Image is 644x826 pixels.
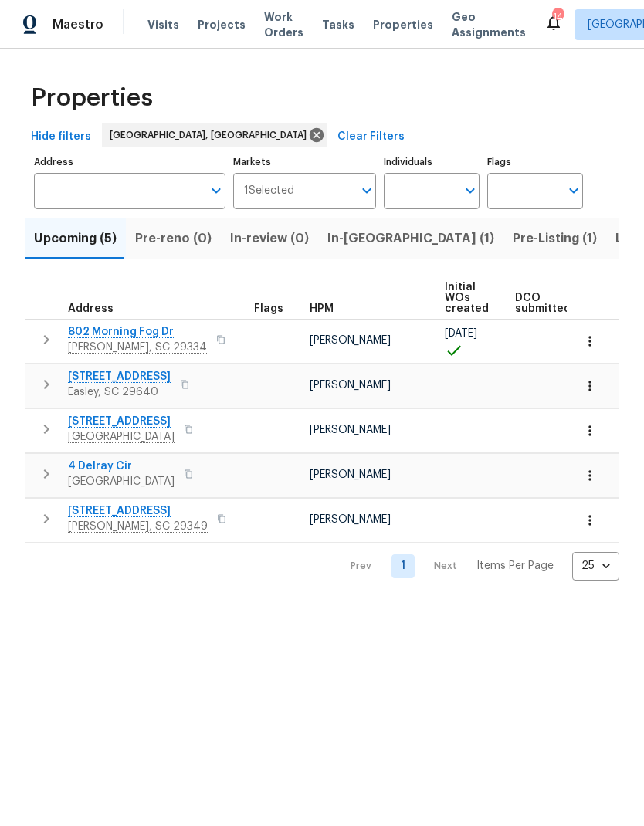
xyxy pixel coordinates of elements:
[384,157,480,167] label: Individuals
[515,293,571,314] span: DCO submitted
[322,19,354,30] span: Tasks
[205,180,227,201] button: Open
[264,9,303,40] span: Work Orders
[459,180,481,201] button: Open
[310,469,391,480] span: [PERSON_NAME]
[233,157,377,167] label: Markets
[310,514,391,525] span: [PERSON_NAME]
[310,380,391,391] span: [PERSON_NAME]
[53,17,103,32] span: Maestro
[337,127,405,147] span: Clear Filters
[34,228,117,249] span: Upcoming (5)
[563,180,585,201] button: Open
[487,157,583,167] label: Flags
[572,546,619,586] div: 25
[445,282,489,314] span: Initial WOs created
[310,425,391,435] span: [PERSON_NAME]
[552,9,563,25] div: 14
[110,127,313,143] span: [GEOGRAPHIC_DATA], [GEOGRAPHIC_DATA]
[147,17,179,32] span: Visits
[310,335,391,346] span: [PERSON_NAME]
[356,180,378,201] button: Open
[68,474,175,489] span: [GEOGRAPHIC_DATA]
[31,127,91,147] span: Hide filters
[327,228,494,249] span: In-[GEOGRAPHIC_DATA] (1)
[31,90,153,106] span: Properties
[198,17,246,32] span: Projects
[391,554,415,578] a: Goto page 1
[135,228,212,249] span: Pre-reno (0)
[373,17,433,32] span: Properties
[102,123,327,147] div: [GEOGRAPHIC_DATA], [GEOGRAPHIC_DATA]
[68,303,114,314] span: Address
[244,184,294,198] span: 1 Selected
[68,459,175,474] span: 4 Delray Cir
[336,552,619,581] nav: Pagination Navigation
[25,123,97,151] button: Hide filters
[310,303,334,314] span: HPM
[230,228,309,249] span: In-review (0)
[452,9,526,40] span: Geo Assignments
[476,558,554,574] p: Items Per Page
[331,123,411,151] button: Clear Filters
[34,157,225,167] label: Address
[254,303,283,314] span: Flags
[445,328,477,339] span: [DATE]
[513,228,597,249] span: Pre-Listing (1)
